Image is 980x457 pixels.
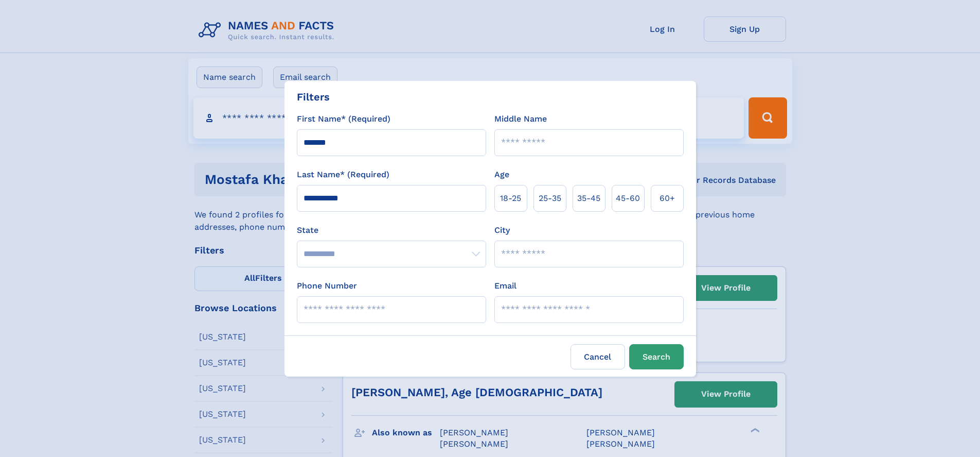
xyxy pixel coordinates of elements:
[494,224,510,236] label: City
[629,344,684,369] button: Search
[494,113,547,125] label: Middle Name
[297,280,357,292] label: Phone Number
[571,344,625,369] label: Cancel
[297,89,330,105] div: Filters
[500,192,521,205] span: 18‑25
[297,168,389,181] label: Last Name* (Required)
[577,192,600,205] span: 35‑45
[297,224,486,236] label: State
[494,168,509,181] label: Age
[616,192,640,205] span: 45‑60
[494,280,516,292] label: Email
[660,192,675,205] span: 60+
[539,192,561,205] span: 25‑35
[297,113,390,125] label: First Name* (Required)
